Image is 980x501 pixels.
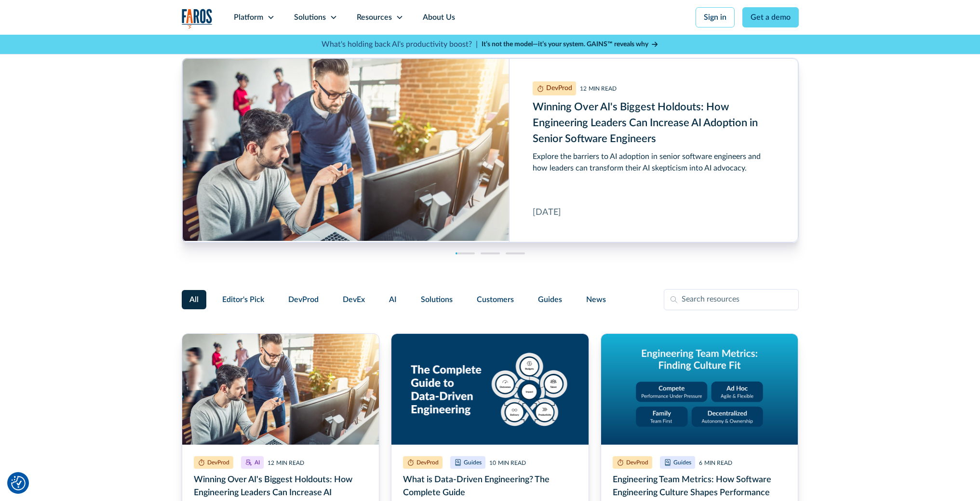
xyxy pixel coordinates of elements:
img: Revisit consent button [11,476,26,490]
span: Solutions [421,294,453,305]
span: News [586,294,606,305]
span: DevProd [288,294,319,305]
img: two male senior software developers looking at computer screens in a busy office [182,334,379,445]
input: Search resources [664,289,799,310]
img: Logo of the analytics and reporting company Faros. [182,9,213,28]
p: What's holding back AI's productivity boost? | [322,39,478,50]
div: Resources [357,12,392,23]
a: It’s not the model—it’s your system. GAINS™ reveals why [482,40,659,50]
span: Customers [477,294,514,305]
img: Graphic titled 'Engineering Team Metrics: Finding Culture Fit' with four cultural models: Compete... [601,334,798,445]
span: Guides [538,294,562,305]
span: AI [389,294,397,305]
img: Graphic titled 'The Complete Guide to Data-Driven Engineering' showing five pillars around a cent... [391,334,589,445]
span: DevEx [343,294,365,305]
div: cms-link [182,58,798,242]
a: Get a demo [742,7,799,27]
form: Filter Form [182,289,799,310]
div: Solutions [294,12,326,23]
button: Cookie Settings [11,476,26,490]
a: Winning Over AI's Biggest Holdouts: How Engineering Leaders Can Increase AI Adoption in Senior So... [182,58,798,242]
span: All [189,294,199,305]
strong: It’s not the model—it’s your system. GAINS™ reveals why [482,41,648,48]
span: Editor's Pick [222,294,264,305]
a: home [182,9,213,28]
div: Platform [234,12,263,23]
a: Sign in [696,7,735,27]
